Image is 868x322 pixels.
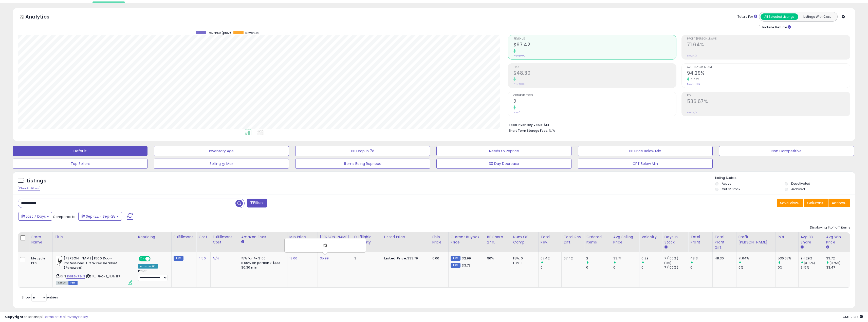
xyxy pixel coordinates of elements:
div: BB Share 24h. [487,234,509,245]
a: 18.00 [289,256,298,261]
button: Filters [247,199,267,207]
div: 0% [778,265,798,270]
div: 0 [586,265,611,270]
span: Columns [807,200,823,205]
small: Prev: N/A [687,54,697,57]
div: 67.42 [564,256,580,261]
div: Total Rev. [541,234,559,245]
button: Sep-22 - Sep-28 [78,212,122,221]
h2: $67.42 [513,42,676,49]
div: 33.47 [826,265,850,270]
div: Title [55,234,134,240]
span: Show: entries [22,295,58,300]
div: Profit [PERSON_NAME] [738,234,773,245]
h2: 71.64% [687,42,850,49]
button: Listings With Cost [798,13,836,20]
span: Compared to: [53,214,76,219]
small: Prev: 91.50% [687,83,700,86]
h2: 94.29% [687,70,850,77]
small: Prev: 0 [513,111,521,114]
span: | SKU: [PHONE_NUMBER] [86,274,122,278]
div: 2 [586,256,611,261]
div: 71.64% [738,256,775,261]
div: Include Returns [755,24,797,30]
div: Total Profit [690,234,710,245]
div: Store Name [31,234,50,245]
small: Avg Win Price. [826,245,829,250]
button: Needs to Reprice [436,146,571,156]
label: Out of Stock [722,187,740,191]
button: BB Price Below Min [578,146,713,156]
p: Listing States: [715,176,855,180]
button: Items Being Repriced [295,159,430,169]
small: (0%) [664,261,671,265]
div: Preset: [138,270,168,281]
div: 67.42 [541,256,561,261]
small: (3.05%) [804,261,815,265]
div: $33.79 [384,256,426,261]
div: 48.30 [715,256,732,261]
span: ROI [687,94,850,97]
span: 2025-10-6 21:37 GMT [843,314,863,319]
div: FBM: 1 [513,261,534,265]
span: N/A [549,128,555,133]
label: Active [722,181,731,186]
a: 35.99 [320,256,329,261]
div: 536.67% [778,256,798,261]
div: 8.00% on portion > $100 [241,261,283,265]
div: Min Price [289,234,316,240]
div: Days In Stock [664,234,686,245]
h5: Listings [27,177,46,184]
small: (0.75%) [829,261,840,265]
span: 33.79 [462,263,471,268]
div: Amazon AI * [138,264,158,269]
div: 0 [541,265,561,270]
button: Non Competitive [719,146,854,156]
button: 30 Day Decrease [436,159,571,169]
div: Totals For [737,14,757,19]
div: Lifecycle Pro [31,256,49,265]
small: Amazon Fees. [241,240,244,244]
img: 31rDiYcN1KL._SL40_.jpg [56,256,62,266]
div: Total Profit Diff. [715,234,734,250]
span: Last 7 Days [26,214,46,219]
label: Deactivated [791,181,810,186]
div: Repricing [138,234,169,240]
div: 96% [487,256,507,261]
span: Profit [513,66,676,69]
small: 3.05% [689,78,699,81]
small: Prev: $0.00 [513,83,525,86]
span: Ordered Items [513,94,676,97]
div: 15% for <= $100 [241,256,283,261]
b: Listed Price: [384,256,407,261]
label: Archived [791,187,805,191]
small: Avg BB Share. [801,245,804,250]
div: Num of Comp. [513,234,536,245]
div: $0.30 min [241,265,283,270]
div: 7 (100%) [664,265,688,270]
button: Default [13,146,147,156]
div: 3 [354,256,378,261]
span: FBM [68,281,78,285]
div: Fulfillment [174,234,194,240]
button: CPT Below Min [578,159,713,169]
button: Selling @ Max [154,159,289,169]
a: Privacy Policy [66,314,88,319]
div: 7 (100%) [664,256,688,261]
button: All Selected Listings [761,13,798,20]
li: $14 [509,121,846,127]
div: Listed Price [384,234,428,240]
b: [PERSON_NAME] 1500 Duo - Professional UC Wired Headset (Renewed) [64,256,125,272]
b: Short Term Storage Fees: [509,128,548,133]
div: FBA: 0 [513,256,534,261]
span: Avg. Buybox Share [687,66,850,69]
h2: 2 [513,99,676,105]
strong: Copyright [5,314,24,319]
small: Prev: $0.00 [513,54,525,57]
div: 0.00 [432,256,445,261]
b: Total Inventory Value: [509,123,543,127]
div: Ordered Items [586,234,609,245]
div: Displaying 1 to 1 of 1 items [810,225,850,230]
div: ROI [778,234,796,240]
div: Avg BB Share [801,234,822,245]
